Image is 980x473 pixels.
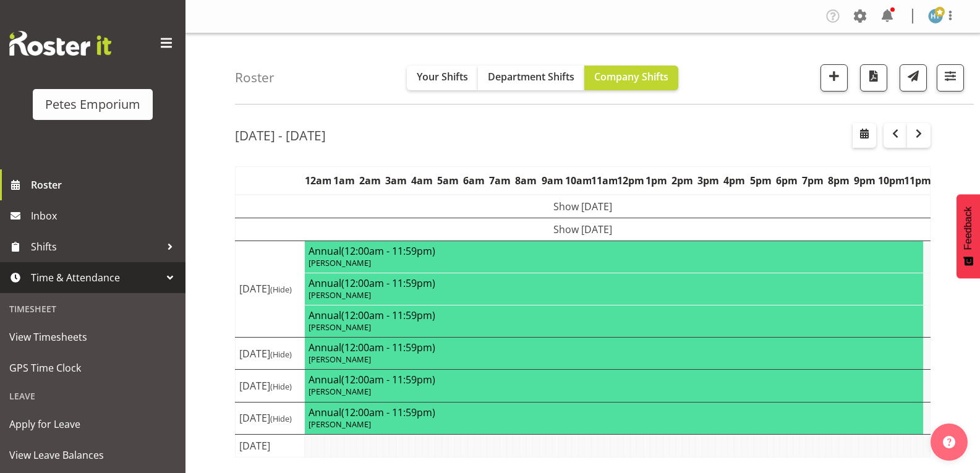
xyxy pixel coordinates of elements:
[309,419,371,430] span: [PERSON_NAME]
[236,241,305,338] td: [DATE]
[235,70,275,85] h4: Roster
[670,166,696,195] th: 2pm
[309,245,919,257] h4: Annual
[31,268,161,287] span: Time & Attendance
[236,434,305,457] td: [DATE]
[539,166,565,195] th: 9am
[236,338,305,370] td: [DATE]
[617,166,643,195] th: 12pm
[3,322,182,352] a: View Timesheets
[435,166,461,195] th: 5am
[31,237,161,256] span: Shifts
[825,166,851,195] th: 8pm
[270,413,292,424] span: (Hide)
[820,64,848,92] button: Add a new shift
[341,276,435,290] span: (12:00am - 11:59pm)
[31,207,179,225] span: Inbox
[235,127,326,143] h2: [DATE] - [DATE]
[3,440,182,471] a: View Leave Balances
[957,194,980,278] button: Feedback - Show survey
[236,402,305,434] td: [DATE]
[644,166,670,195] th: 1pm
[928,9,943,23] img: helena-tomlin701.jpg
[236,218,931,241] td: Show [DATE]
[963,207,974,250] span: Feedback
[852,166,878,195] th: 9pm
[45,95,140,114] div: Petes Emporium
[860,64,887,92] button: Download a PDF of the roster according to the set date range.
[937,64,964,92] button: Filter Shifts
[309,386,371,397] span: [PERSON_NAME]
[9,415,176,433] span: Apply for Leave
[309,289,371,300] span: [PERSON_NAME]
[309,309,919,322] h4: Annual
[799,166,825,195] th: 7pm
[3,296,182,322] div: Timesheet
[341,244,435,258] span: (12:00am - 11:59pm)
[584,66,678,90] button: Company Shifts
[236,370,305,402] td: [DATE]
[853,123,876,148] button: Select a specific date within the roster.
[417,70,468,83] span: Your Shifts
[341,406,435,419] span: (12:00am - 11:59pm)
[9,31,111,56] img: Rosterit website logo
[3,352,182,383] a: GPS Time Clock
[331,166,357,195] th: 1am
[270,381,292,392] span: (Hide)
[357,166,383,195] th: 2am
[943,436,955,448] img: help-xxl-2.png
[461,166,487,195] th: 6am
[309,406,919,419] h4: Annual
[409,166,435,195] th: 4am
[488,70,574,83] span: Department Shifts
[309,354,371,365] span: [PERSON_NAME]
[309,373,919,386] h4: Annual
[3,409,182,440] a: Apply for Leave
[309,257,371,268] span: [PERSON_NAME]
[9,328,176,346] span: View Timesheets
[878,166,904,195] th: 10pm
[309,341,919,354] h4: Annual
[236,195,931,218] td: Show [DATE]
[748,166,773,195] th: 5pm
[309,322,371,333] span: [PERSON_NAME]
[565,166,591,195] th: 10am
[487,166,513,195] th: 7am
[341,341,435,354] span: (12:00am - 11:59pm)
[904,166,931,195] th: 11pm
[594,70,668,83] span: Company Shifts
[773,166,799,195] th: 6pm
[383,166,409,195] th: 3am
[305,166,331,195] th: 12am
[341,373,435,386] span: (12:00am - 11:59pm)
[3,383,182,409] div: Leave
[407,66,478,90] button: Your Shifts
[9,446,176,464] span: View Leave Balances
[270,349,292,360] span: (Hide)
[9,359,176,377] span: GPS Time Clock
[696,166,722,195] th: 3pm
[478,66,584,90] button: Department Shifts
[722,166,748,195] th: 4pm
[591,166,617,195] th: 11am
[309,277,919,289] h4: Annual
[270,284,292,295] span: (Hide)
[341,309,435,322] span: (12:00am - 11:59pm)
[900,64,927,92] button: Send a list of all shifts for the selected filtered period to all rostered employees.
[513,166,539,195] th: 8am
[31,176,179,194] span: Roster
